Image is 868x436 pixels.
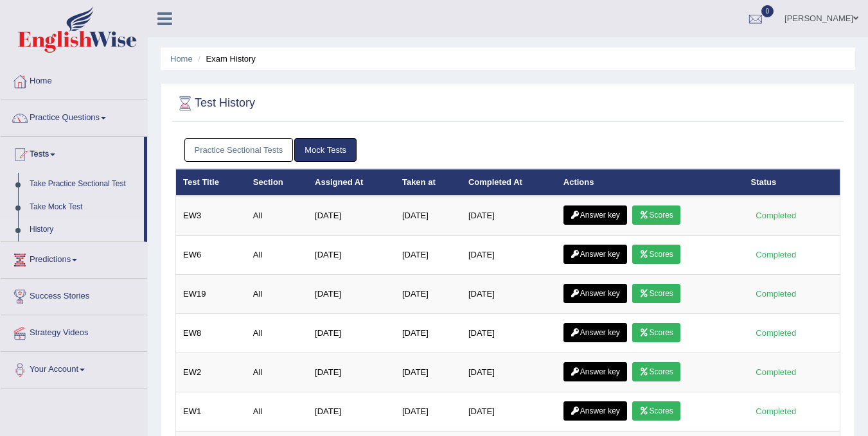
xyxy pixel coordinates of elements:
td: [DATE] [308,275,395,314]
a: Predictions [1,242,147,274]
td: [DATE] [395,353,461,392]
a: Answer key [563,323,627,342]
th: Section [246,169,308,196]
th: Taken at [395,169,461,196]
a: Home [1,64,147,96]
li: Exam History [195,53,256,65]
a: Scores [632,323,680,342]
a: Take Mock Test [24,196,144,219]
a: Take Practice Sectional Test [24,173,144,196]
td: All [246,353,308,392]
td: [DATE] [308,196,395,236]
td: [DATE] [395,275,461,314]
a: Mock Tests [294,138,357,162]
th: Assigned At [308,169,395,196]
a: History [24,218,144,241]
td: [DATE] [461,392,556,432]
th: Status [744,169,840,196]
td: All [246,275,308,314]
a: Home [170,54,193,64]
a: Answer key [563,401,627,421]
a: Practice Sectional Tests [184,138,294,162]
th: Completed At [461,169,556,196]
td: All [246,236,308,275]
div: Completed [751,365,801,379]
td: EW8 [176,314,246,353]
td: [DATE] [308,314,395,353]
a: Your Account [1,352,147,384]
a: Tests [1,137,144,169]
td: [DATE] [461,196,556,236]
td: [DATE] [461,314,556,353]
th: Test Title [176,169,246,196]
a: Scores [632,401,680,421]
td: [DATE] [308,353,395,392]
a: Practice Questions [1,100,147,132]
a: Scores [632,205,680,225]
td: [DATE] [308,236,395,275]
div: Completed [751,326,801,340]
th: Actions [556,169,744,196]
td: [DATE] [395,314,461,353]
a: Scores [632,245,680,264]
td: EW3 [176,196,246,236]
a: Answer key [563,284,627,303]
td: All [246,196,308,236]
td: EW2 [176,353,246,392]
td: All [246,392,308,432]
td: [DATE] [395,236,461,275]
a: Answer key [563,205,627,225]
a: Answer key [563,362,627,381]
td: EW1 [176,392,246,432]
td: [DATE] [395,392,461,432]
a: Strategy Videos [1,315,147,347]
td: [DATE] [308,392,395,432]
a: Scores [632,362,680,381]
a: Scores [632,284,680,303]
h2: Test History [175,94,255,113]
td: [DATE] [461,275,556,314]
div: Completed [751,248,801,261]
td: [DATE] [461,353,556,392]
div: Completed [751,405,801,418]
div: Completed [751,287,801,301]
td: EW6 [176,236,246,275]
a: Success Stories [1,279,147,311]
a: Answer key [563,245,627,264]
td: [DATE] [395,196,461,236]
td: EW19 [176,275,246,314]
span: 0 [761,5,774,17]
td: [DATE] [461,236,556,275]
td: All [246,314,308,353]
div: Completed [751,209,801,222]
